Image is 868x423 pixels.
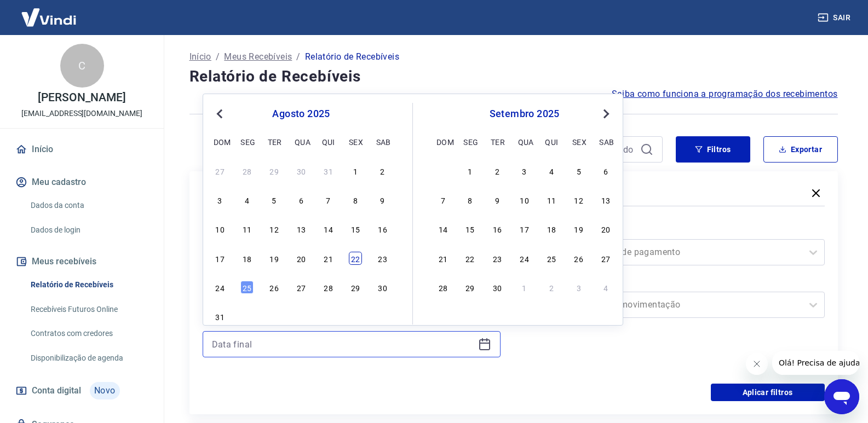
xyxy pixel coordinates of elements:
[26,274,151,296] a: Relatório de Recebíveis
[824,379,859,414] iframe: Botão para abrir a janela de mensagens
[599,193,612,206] div: Choose sábado, 13 de setembro de 2025
[491,164,504,177] div: Choose terça-feira, 2 de setembro de 2025
[295,135,308,148] div: qua
[376,164,389,177] div: Choose sábado, 2 de agosto de 2025
[376,310,389,323] div: Choose sábado, 6 de setembro de 2025
[463,252,476,265] div: Choose segunda-feira, 22 de setembro de 2025
[349,164,362,177] div: Choose sexta-feira, 1 de agosto de 2025
[463,135,476,148] div: seg
[26,194,151,217] a: Dados da conta
[189,66,838,88] h4: Relatório de Recebíveis
[214,135,227,148] div: dom
[295,164,308,177] div: Choose quarta-feira, 30 de julho de 2025
[322,252,335,265] div: Choose quinta-feira, 21 de agosto de 2025
[529,224,823,237] label: Forma de Pagamento
[572,281,585,294] div: Choose sexta-feira, 3 de outubro de 2025
[349,310,362,323] div: Choose sexta-feira, 5 de setembro de 2025
[612,88,838,101] a: Saiba como funciona a programação dos recebimentos
[214,310,227,323] div: Choose domingo, 31 de agosto de 2025
[224,50,292,63] a: Meus Recebíveis
[240,310,254,323] div: Choose segunda-feira, 1 de setembro de 2025
[435,107,614,120] div: setembro 2025
[518,164,531,177] div: Choose quarta-feira, 3 de setembro de 2025
[13,137,151,161] a: Início
[26,298,151,321] a: Recebíveis Futuros Online
[676,136,750,163] button: Filtros
[268,252,281,265] div: Choose terça-feira, 19 de agosto de 2025
[322,222,335,235] div: Choose quinta-feira, 14 de agosto de 2025
[295,281,308,294] div: Choose quarta-feira, 27 de agosto de 2025
[305,50,399,63] p: Relatório de Recebíveis
[518,252,531,265] div: Choose quarta-feira, 24 de setembro de 2025
[376,281,389,294] div: Choose sábado, 30 de agosto de 2025
[545,193,558,206] div: Choose quinta-feira, 11 de setembro de 2025
[572,222,585,235] div: Choose sexta-feira, 19 de setembro de 2025
[545,222,558,235] div: Choose quinta-feira, 18 de setembro de 2025
[295,222,308,235] div: Choose quarta-feira, 13 de agosto de 2025
[240,252,254,265] div: Choose segunda-feira, 18 de agosto de 2025
[529,276,823,289] label: Tipo de Movimentação
[26,219,151,241] a: Dados de login
[436,281,450,294] div: Choose domingo, 28 de setembro de 2025
[189,50,211,63] a: Início
[376,135,389,148] div: sab
[572,164,585,177] div: Choose sexta-feira, 5 de setembro de 2025
[518,193,531,206] div: Choose quarta-feira, 10 de setembro de 2025
[376,222,389,235] div: Choose sábado, 16 de agosto de 2025
[518,281,531,294] div: Choose quarta-feira, 1 de outubro de 2025
[491,193,504,206] div: Choose terça-feira, 9 de setembro de 2025
[295,310,308,323] div: Choose quarta-feira, 3 de setembro de 2025
[436,164,450,177] div: Choose domingo, 31 de agosto de 2025
[545,164,558,177] div: Choose quinta-feira, 4 de setembro de 2025
[296,50,300,63] p: /
[599,281,612,294] div: Choose sábado, 4 de outubro de 2025
[240,193,254,206] div: Choose segunda-feira, 4 de agosto de 2025
[322,193,335,206] div: Choose quinta-feira, 7 de agosto de 2025
[13,1,84,34] img: Vindi
[214,193,227,206] div: Choose domingo, 3 de agosto de 2025
[600,107,613,120] button: Next Month
[60,44,104,88] div: C
[772,351,859,375] iframe: Mensagem da empresa
[746,353,768,375] iframe: Fechar mensagem
[349,135,362,148] div: sex
[240,164,254,177] div: Choose segunda-feira, 28 de julho de 2025
[26,322,151,345] a: Contratos com credores
[572,193,585,206] div: Choose sexta-feira, 12 de setembro de 2025
[463,164,476,177] div: Choose segunda-feira, 1 de setembro de 2025
[212,163,390,325] div: month 2025-08
[268,281,281,294] div: Choose terça-feira, 26 de agosto de 2025
[436,135,450,148] div: dom
[32,383,81,398] span: Conta digital
[463,222,476,235] div: Choose segunda-feira, 15 de setembro de 2025
[13,378,151,404] a: Conta digitalNovo
[268,164,281,177] div: Choose terça-feira, 29 de julho de 2025
[491,252,504,265] div: Choose terça-feira, 23 de setembro de 2025
[7,8,92,16] span: Olá! Precisa de ajuda?
[90,382,120,399] span: Novo
[268,135,281,148] div: ter
[213,107,226,120] button: Previous Month
[322,164,335,177] div: Choose quinta-feira, 31 de julho de 2025
[376,252,389,265] div: Choose sábado, 23 de agosto de 2025
[436,193,450,206] div: Choose domingo, 7 de setembro de 2025
[599,252,612,265] div: Choose sábado, 27 de setembro de 2025
[572,135,585,148] div: sex
[763,136,838,163] button: Exportar
[26,347,151,369] a: Disponibilização de agenda
[545,252,558,265] div: Choose quinta-feira, 25 de setembro de 2025
[599,164,612,177] div: Choose sábado, 6 de setembro de 2025
[435,163,614,295] div: month 2025-09
[491,281,504,294] div: Choose terça-feira, 30 de setembro de 2025
[491,135,504,148] div: ter
[376,193,389,206] div: Choose sábado, 9 de agosto de 2025
[214,252,227,265] div: Choose domingo, 17 de agosto de 2025
[349,252,362,265] div: Choose sexta-feira, 22 de agosto de 2025
[38,92,125,103] p: [PERSON_NAME]
[599,222,612,235] div: Choose sábado, 20 de setembro de 2025
[711,384,825,401] button: Aplicar filtros
[349,222,362,235] div: Choose sexta-feira, 15 de agosto de 2025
